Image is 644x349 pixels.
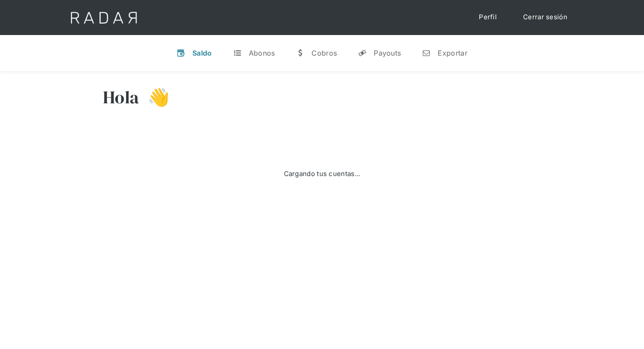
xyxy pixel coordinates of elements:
[284,169,361,179] div: Cargando tus cuentas...
[233,49,242,57] div: t
[438,49,467,57] div: Exportar
[514,9,576,26] a: Cerrar sesión
[103,86,139,108] h3: Hola
[422,49,431,57] div: n
[139,86,170,108] h3: 👋
[311,49,337,57] div: Cobros
[470,9,506,26] a: Perfil
[296,49,304,57] div: w
[358,49,367,57] div: y
[177,49,185,57] div: v
[249,49,275,57] div: Abonos
[374,49,401,57] div: Payouts
[192,49,212,57] div: Saldo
